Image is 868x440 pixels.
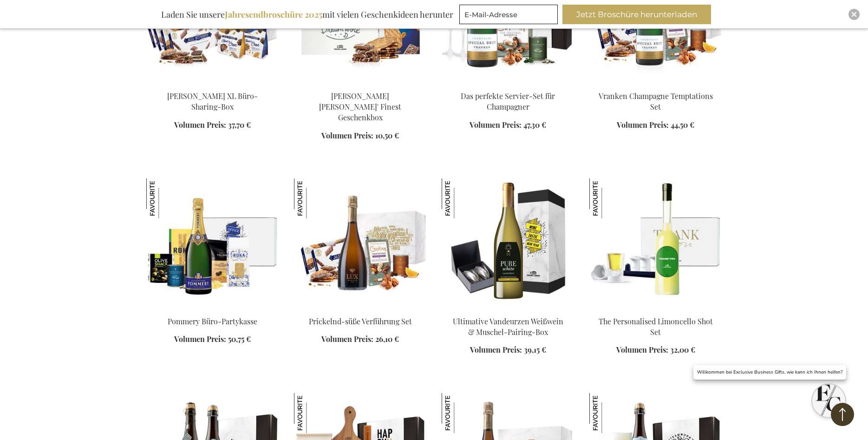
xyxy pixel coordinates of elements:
[321,334,373,344] span: Volumen Preis:
[442,178,574,309] img: Ultimate Vandeurzen White Wine & Mussel Pairing Box
[442,178,482,218] img: Ultimative Vandeurzen Weißwein & Muschel-Pairing-Box
[523,120,546,130] span: 47,30 €
[459,5,561,27] form: marketing offers and promotions
[442,79,574,88] a: The Perfect Serve Champagne Set
[470,345,546,355] a: Volumen Preis: 39,15 €
[461,91,555,112] a: Das perfekte Servier-Set für Champagner
[589,178,722,309] img: The Personalised Limoncello Shot Set
[851,12,857,17] img: Close
[616,345,695,355] a: Volumen Preis: 32,00 €
[524,345,546,355] span: 39,15 €
[228,120,251,130] span: 37,70 €
[459,5,558,24] input: E-Mail-Adresse
[309,316,412,326] a: Prickelnd-süße Verführung Set
[146,178,186,218] img: Pommery Büro-Partykasse
[589,178,629,218] img: The Personalised Limoncello Shot Set
[319,91,401,122] a: [PERSON_NAME] [PERSON_NAME]' Finest Geschenkbox
[146,79,279,88] a: Jules Destrooper XL Office Sharing Box Jules Destrooper XL Büro-Sharing-Box
[617,120,694,131] a: Volumen Preis: 44,50 €
[589,305,722,314] a: The Personalised Limoncello Shot Set The Personalised Limoncello Shot Set
[442,305,574,314] a: Ultimate Vandeurzen White Wine & Mussel Pairing Box Ultimative Vandeurzen Weißwein & Muschel-Pair...
[321,131,373,140] span: Volumen Preis:
[616,345,668,355] span: Volumen Preis:
[228,334,251,344] span: 50,75 €
[174,120,226,130] span: Volumen Preis:
[375,334,399,344] span: 26,10 €
[599,316,713,337] a: The Personalised Limoncello Shot Set
[617,120,669,130] span: Volumen Preis:
[589,79,722,88] a: Vranken Champagne Temptations Set Vranken Champagne Temptations Set
[157,5,457,24] div: Laden Sie unsere mit vielen Geschenkideen herunter
[167,91,258,112] a: [PERSON_NAME] XL Büro-Sharing-Box
[562,5,711,24] button: Jetzt Broschüre herunterladen
[453,316,563,337] a: Ultimative Vandeurzen Weißwein & Muschel-Pairing-Box
[174,120,251,131] a: Volumen Preis: 37,70 €
[321,334,399,345] a: Volumen Preis: 26,10 €
[294,79,427,88] a: Jules Destrooper Jules' Finest Gift Box Jules Destrooper Jules' Finest Geschenkbox
[146,178,279,309] img: Pommery Office Party Box
[146,305,279,314] a: Pommery Office Party Box Pommery Büro-Partykasse
[174,334,226,344] span: Volumen Preis:
[294,178,427,309] img: Sparkling Sweet Temptation Set
[470,120,546,131] a: Volumen Preis: 47,30 €
[470,120,522,130] span: Volumen Preis:
[442,393,482,433] img: Sprudelnde Temptations Box
[671,120,694,130] span: 44,50 €
[599,91,713,112] a: Vranken Champagne Temptations Set
[174,334,251,345] a: Volumen Preis: 50,75 €
[225,9,322,20] b: Jahresendbroschüre 2025
[470,345,522,355] span: Volumen Preis:
[321,131,399,141] a: Volumen Preis: 10,50 €
[848,9,860,20] div: Close
[294,178,334,218] img: Prickelnd-süße Verführung Set
[375,131,399,140] span: 10,50 €
[168,316,257,326] a: Pommery Büro-Partykasse
[294,393,334,433] img: Käse & Weinliebhaber Box
[670,345,695,355] span: 32,00 €
[589,393,629,433] img: Dame Jeanne Brut Bier Apéro-Box mit personalisierten Gläsern
[294,305,427,314] a: Sparkling Sweet Temptation Set Prickelnd-süße Verführung Set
